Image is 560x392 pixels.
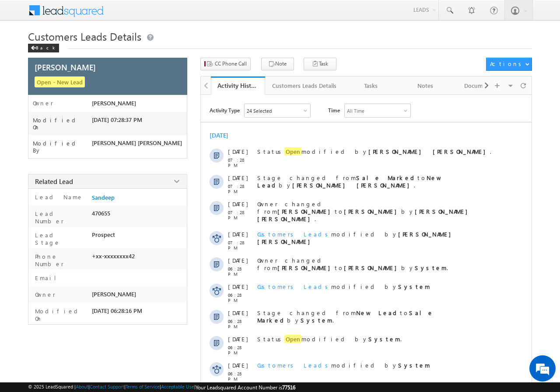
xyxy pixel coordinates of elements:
[92,307,142,314] span: [DATE] 06:28:16 PM
[398,283,430,290] strong: System
[215,60,247,68] span: CC Phone Call
[200,58,251,70] button: CC Phone Call
[228,361,248,369] span: [DATE]
[301,316,332,324] strong: System
[92,139,182,146] span: [PERSON_NAME] [PERSON_NAME]
[304,58,336,70] button: Task
[228,157,254,168] span: 07:28 PM
[399,76,453,95] a: Notes
[257,309,434,324] span: Stage changed from to by .
[257,230,455,245] strong: [PERSON_NAME] [PERSON_NAME]
[33,140,92,154] label: Modified By
[228,345,254,355] span: 06:28 PM
[126,384,160,389] a: Terms of Service
[35,76,85,87] span: Open - New Lead
[228,240,254,250] span: 07:28 PM
[265,76,344,95] a: Customers Leads Details
[92,231,115,238] span: Prospect
[257,309,434,324] strong: Sale Marked
[368,335,400,343] strong: System
[490,60,525,68] div: Actions
[210,104,240,117] span: Activity Type
[35,177,73,186] span: Related Lead
[228,309,248,316] span: [DATE]
[257,257,448,271] span: Owner changed from to by .
[33,307,88,322] label: Modified On
[257,335,402,343] span: Status modified by .
[284,147,301,156] span: Open
[257,147,491,156] span: Status modified by .
[228,148,248,155] span: [DATE]
[257,361,331,369] span: Customers Leads
[368,148,490,155] strong: [PERSON_NAME] [PERSON_NAME]
[344,76,399,95] a: Tasks
[277,264,335,271] strong: [PERSON_NAME]
[228,184,254,194] span: 07:28 PM
[356,309,400,316] strong: New Lead
[406,80,445,91] div: Notes
[257,283,430,290] span: modified by
[228,257,248,264] span: [DATE]
[272,80,336,91] div: Customers Leads Details
[33,117,92,131] label: Modified On
[292,181,414,189] strong: [PERSON_NAME] [PERSON_NAME]
[211,76,265,95] a: Activity History
[228,266,254,277] span: 06:28 PM
[356,174,417,181] strong: Sale Marked
[228,230,248,238] span: [DATE]
[344,208,401,215] strong: [PERSON_NAME]
[228,371,254,382] span: 06:28 PM
[210,131,238,139] div: [DATE]
[460,80,499,91] div: Documents
[228,283,248,290] span: [DATE]
[76,384,88,389] a: About
[28,29,141,43] span: Customers Leads Details
[92,253,135,260] span: +xx-xxxxxxxx42
[28,384,295,391] span: © 2025 LeadSquared | | | | |
[92,291,136,298] span: [PERSON_NAME]
[35,62,96,73] span: [PERSON_NAME]
[228,174,248,181] span: [DATE]
[211,76,265,94] li: Activity History
[257,200,472,222] span: Owner changed from to by .
[33,100,53,107] label: Owner
[228,335,248,343] span: [DATE]
[257,230,515,245] span: modified by
[328,104,340,117] span: Time
[247,108,272,114] div: 24 Selected
[282,384,295,391] span: 77516
[228,319,254,329] span: 06:28 PM
[257,283,331,290] span: Customers Leads
[33,231,88,246] label: Lead Stage
[284,335,301,343] span: Open
[257,174,442,189] strong: New Lead
[257,208,472,222] strong: [PERSON_NAME] [PERSON_NAME]
[196,384,295,391] span: Your Leadsquared Account Number is
[351,80,391,91] div: Tasks
[228,292,254,303] span: 06:28 PM
[277,208,335,215] strong: [PERSON_NAME]
[92,100,136,107] span: [PERSON_NAME]
[415,264,447,271] strong: System
[344,264,401,271] strong: [PERSON_NAME]
[90,384,124,389] a: Contact Support
[33,253,88,267] label: Phone Number
[92,116,142,123] span: [DATE] 07:28:37 PM
[347,108,364,114] div: All Time
[33,291,56,298] label: Owner
[261,58,294,70] button: Note
[33,193,83,201] label: Lead Name
[257,361,430,369] span: modified by
[486,58,532,71] button: Actions
[161,384,194,389] a: Acceptable Use
[217,81,259,90] div: Activity History
[257,230,331,238] span: Customers Leads
[228,200,248,208] span: [DATE]
[257,174,442,189] span: Stage changed from to by .
[453,76,507,95] a: Documents
[28,44,59,52] div: Back
[398,361,430,369] strong: System
[228,210,254,220] span: 07:28 PM
[33,210,88,225] label: Lead Number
